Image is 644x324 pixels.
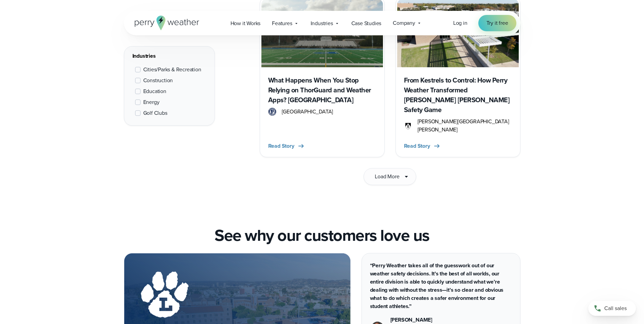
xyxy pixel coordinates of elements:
[231,19,261,28] span: How it Works
[215,226,429,245] h2: See why our customers love us
[364,168,416,185] button: Load More
[268,108,276,116] img: Paramus high school
[604,304,627,312] span: Call sales
[268,142,305,150] button: Read Story
[486,19,508,27] span: Try it free
[311,19,333,28] span: Industries
[143,109,167,117] span: Golf Clubs
[393,19,415,27] span: Company
[143,87,166,95] span: Education
[453,19,467,27] span: Log in
[404,142,430,150] span: Read Story
[478,15,516,31] a: Try it free
[404,75,512,115] h3: From Kestrels to Control: How Perry Weather Transformed [PERSON_NAME] [PERSON_NAME] Safety Game
[282,108,333,116] span: [GEOGRAPHIC_DATA]
[132,52,206,60] div: Industries
[268,75,376,105] h3: What Happens When You Stop Relying on ThorGuard and Weather Apps? [GEOGRAPHIC_DATA]
[390,316,512,324] div: [PERSON_NAME]
[225,16,266,30] a: How it Works
[143,98,160,106] span: Energy
[272,19,292,28] span: Features
[143,76,173,85] span: Construction
[268,142,294,150] span: Read Story
[404,142,441,150] button: Read Story
[138,267,192,321] img: White Loyola High School Logo
[418,118,512,134] span: [PERSON_NAME][GEOGRAPHIC_DATA][PERSON_NAME]
[375,173,399,181] span: Load More
[351,19,382,28] span: Case Studies
[346,16,387,30] a: Case Studies
[370,262,512,310] p: “Perry Weather takes all of the guesswork out of our weather safety decisions. It’s the best of a...
[143,66,201,74] span: Cities/Parks & Recreation
[404,122,412,130] img: Bishop Lynch High School
[588,301,636,316] a: Call sales
[453,19,467,27] a: Log in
